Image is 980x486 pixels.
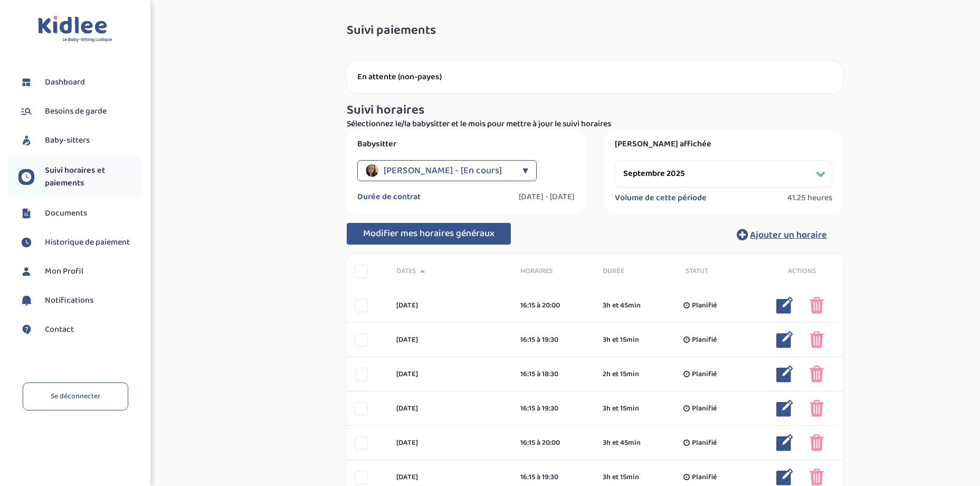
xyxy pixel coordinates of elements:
[787,193,832,203] span: 41.25 heures
[45,207,87,220] span: Documents
[692,437,717,448] span: Planifié
[18,164,142,190] a: Suivi horaires et paiements
[357,72,832,82] p: En attente (non-payes)
[45,164,142,190] span: Suivi horaires et paiements
[18,322,142,338] a: Contact
[23,382,128,410] a: Se déconnecter
[603,300,641,311] span: 3h et 45min
[45,265,83,278] span: Mon Profil
[388,472,512,483] div: [DATE]
[18,74,142,90] a: Dashboard
[38,16,112,43] img: logo.svg
[810,434,824,451] img: poubelle_rose.png
[18,205,142,221] a: Documents
[520,300,587,311] div: 16:15 à 20:00
[810,297,824,314] img: poubelle_rose.png
[595,266,678,277] div: Durée
[347,118,843,130] p: Sélectionnez le/la babysitter et le mois pour mettre à jour le suivi horaires
[692,369,717,380] span: Planifié
[810,469,824,485] img: poubelle_rose.png
[45,323,74,336] span: Contact
[776,434,793,451] img: modifier_bleu.png
[520,369,587,380] div: 16:15 à 18:30
[776,331,793,348] img: modifier_bleu.png
[603,369,639,380] span: 2h et 15min
[692,403,717,414] span: Planifié
[357,139,575,149] label: Babysitter
[18,293,142,309] a: Notifications
[520,266,587,277] span: Horaires
[347,223,511,245] button: Modifier mes horaires généraux
[18,104,34,119] img: besoin.svg
[603,403,639,414] span: 3h et 15min
[750,228,827,242] span: Ajouter un horaire
[776,400,793,417] img: modifier_bleu.png
[357,192,421,202] label: Durée de contrat
[45,76,85,89] span: Dashboard
[45,236,130,249] span: Historique de paiement
[347,24,436,38] span: Suivi paiements
[388,334,512,345] div: [DATE]
[18,74,34,90] img: dashboard.svg
[366,164,378,177] img: avatar_tekfi-tassadit_2025_07_15_10_23_12.png
[721,223,843,246] button: Ajouter un horaire
[615,139,832,149] label: [PERSON_NAME] affichée
[45,294,93,307] span: Notifications
[18,133,142,148] a: Baby-sitters
[388,369,512,380] div: [DATE]
[18,264,34,279] img: profil.svg
[810,366,824,382] img: poubelle_rose.png
[776,297,793,314] img: modifier_bleu.png
[363,226,494,241] span: Modifier mes horaires généraux
[810,400,824,417] img: poubelle_rose.png
[388,266,512,277] div: Dates
[18,293,34,309] img: notification.svg
[692,300,717,311] span: Planifié
[776,469,793,485] img: modifier_bleu.png
[18,235,34,250] img: suivihoraire.svg
[615,193,707,203] label: Volume de cette période
[603,437,641,448] span: 3h et 45min
[603,472,639,483] span: 3h et 15min
[760,266,843,277] div: Actions
[384,160,502,181] span: [PERSON_NAME] - [En cours]
[678,266,760,277] div: Statut
[18,133,34,148] img: babysitters.svg
[45,105,107,118] span: Besoins de garde
[520,334,587,345] div: 16:15 à 19:30
[18,169,34,185] img: suivihoraire.svg
[692,472,717,483] span: Planifié
[347,104,843,117] h3: Suivi horaires
[45,134,90,147] span: Baby-sitters
[18,235,142,250] a: Historique de paiement
[18,104,142,119] a: Besoins de garde
[692,334,717,345] span: Planifié
[519,192,575,202] label: [DATE] - [DATE]
[520,403,587,414] div: 16:15 à 19:30
[388,300,512,311] div: [DATE]
[520,437,587,448] div: 16:15 à 20:00
[18,205,34,221] img: documents.svg
[603,334,639,345] span: 3h et 15min
[810,331,824,348] img: poubelle_rose.png
[776,366,793,382] img: modifier_bleu.png
[520,472,587,483] div: 16:15 à 19:30
[18,322,34,338] img: contact.svg
[522,160,528,181] div: ▼
[18,264,142,279] a: Mon Profil
[388,403,512,414] div: [DATE]
[388,437,512,448] div: [DATE]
